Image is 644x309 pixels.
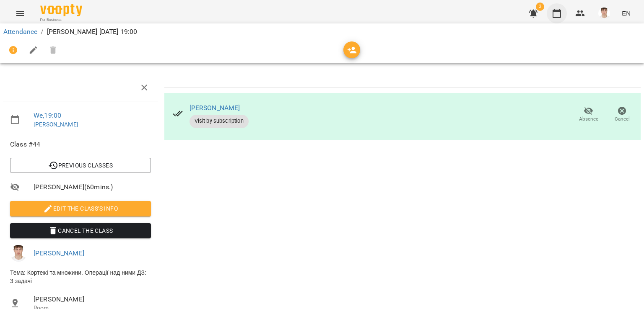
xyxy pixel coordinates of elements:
span: Cancel [615,116,630,123]
span: Class #44 [10,139,151,149]
span: EN [622,9,631,18]
button: Cancel [605,103,639,126]
span: Edit the class's Info [17,203,144,214]
img: Voopty Logo [40,4,82,16]
li: / [41,27,43,37]
span: Previous Classes [17,160,144,170]
a: [PERSON_NAME] [34,121,78,128]
button: Menu [10,3,30,23]
span: For Business [40,17,82,23]
span: 3 [536,3,544,11]
a: [PERSON_NAME] [34,249,84,257]
a: We , 19:00 [34,111,61,119]
button: EN [618,5,634,21]
span: Absence [579,116,598,123]
button: Absence [572,103,605,126]
a: [PERSON_NAME] [190,104,240,112]
button: Cancel the class [10,223,151,238]
p: [PERSON_NAME] [DATE] 19:00 [47,27,138,37]
span: Cancel the class [17,226,144,236]
a: Attendance [3,28,37,36]
img: 8fe045a9c59afd95b04cf3756caf59e6.jpg [598,8,610,19]
button: Previous Classes [10,158,151,173]
img: 8fe045a9c59afd95b04cf3756caf59e6.jpg [10,245,27,262]
button: Edit the class's Info [10,201,151,216]
span: Visit by subscription [190,117,249,125]
span: [PERSON_NAME] [34,294,151,304]
span: [PERSON_NAME] ( 60 mins. ) [34,182,151,192]
nav: breadcrumb [3,27,641,37]
li: Тема: Кортежі та множини. Операції над ними ДЗ: 3 задачі [3,265,158,288]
